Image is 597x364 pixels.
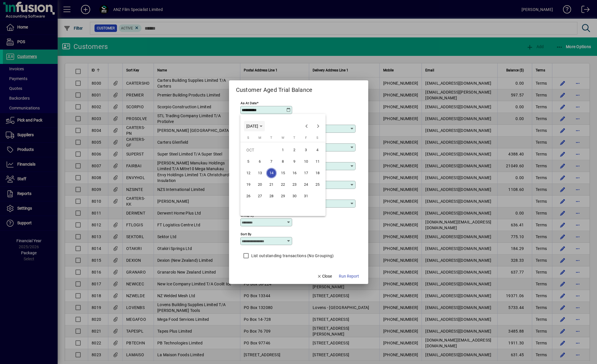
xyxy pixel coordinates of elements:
span: 3 [301,145,311,155]
span: 4 [312,145,323,155]
button: Mon Oct 20 2025 [254,179,266,190]
button: Wed Oct 22 2025 [277,179,289,190]
td: OCT [243,144,277,156]
button: Tue Oct 21 2025 [266,179,277,190]
span: 12 [243,168,254,178]
span: 11 [312,156,323,167]
button: Thu Oct 23 2025 [289,179,300,190]
span: 13 [255,168,265,178]
button: Fri Oct 31 2025 [300,190,312,202]
button: Mon Oct 06 2025 [254,156,266,167]
span: 24 [301,179,311,190]
span: W [282,136,284,140]
span: F [305,136,307,140]
span: 16 [289,168,300,178]
span: 20 [255,179,265,190]
button: Tue Oct 07 2025 [266,156,277,167]
button: Wed Oct 08 2025 [277,156,289,167]
span: 17 [301,168,311,178]
span: 15 [278,168,288,178]
button: Sat Oct 11 2025 [312,156,323,167]
button: Sun Oct 19 2025 [243,179,254,190]
button: Sat Oct 25 2025 [312,179,323,190]
button: Thu Oct 09 2025 [289,156,300,167]
span: 31 [301,191,311,201]
span: 8 [278,156,288,167]
button: Fri Oct 10 2025 [300,156,312,167]
button: Thu Oct 02 2025 [289,144,300,156]
button: Sat Oct 04 2025 [312,144,323,156]
span: 1 [278,145,288,155]
button: Tue Oct 14 2025 [266,167,277,179]
span: 23 [289,179,300,190]
button: Fri Oct 17 2025 [300,167,312,179]
button: Mon Oct 13 2025 [254,167,266,179]
span: 18 [312,168,323,178]
span: 22 [278,179,288,190]
button: Fri Oct 03 2025 [300,144,312,156]
button: Tue Oct 28 2025 [266,190,277,202]
button: Thu Oct 30 2025 [289,190,300,202]
button: Thu Oct 16 2025 [289,167,300,179]
span: 27 [255,191,265,201]
button: Next month [312,120,324,132]
button: Mon Oct 27 2025 [254,190,266,202]
span: T [270,136,272,140]
button: Previous month [301,120,312,132]
button: Wed Oct 01 2025 [277,144,289,156]
button: Sun Oct 26 2025 [243,190,254,202]
span: 14 [266,168,277,178]
button: Fri Oct 24 2025 [300,179,312,190]
span: 6 [255,156,265,167]
span: 25 [312,179,323,190]
span: 28 [266,191,277,201]
span: [DATE] [246,124,258,128]
span: 7 [266,156,277,167]
span: 2 [289,145,300,155]
span: S [316,136,318,140]
button: Wed Oct 15 2025 [277,167,289,179]
span: 19 [243,179,254,190]
span: S [247,136,249,140]
span: 30 [289,191,300,201]
span: 29 [278,191,288,201]
button: Sun Oct 12 2025 [243,167,254,179]
span: 5 [243,156,254,167]
button: Choose month and year [244,121,265,131]
span: 10 [301,156,311,167]
span: 26 [243,191,254,201]
span: M [258,136,261,140]
button: Wed Oct 29 2025 [277,190,289,202]
span: 9 [289,156,300,167]
span: 21 [266,179,277,190]
button: Sun Oct 05 2025 [243,156,254,167]
button: Sat Oct 18 2025 [312,167,323,179]
span: T [293,136,295,140]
